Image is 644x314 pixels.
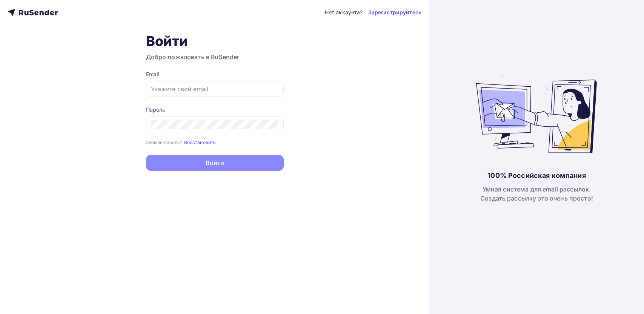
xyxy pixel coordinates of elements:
[184,139,216,145] a: Восстановить
[151,84,279,93] input: Укажите свой email
[146,106,284,113] div: Пароль
[325,9,363,16] div: Нет аккаунта?
[146,155,284,171] button: Войти
[146,139,183,145] small: Забыли пароль?
[368,9,421,16] a: Зарегистрируйтесь
[146,52,284,61] h3: Добро пожаловать в RuSender
[146,70,284,78] div: Email
[146,33,284,49] h1: Войти
[487,171,586,180] div: 100% Российская компания
[184,139,216,145] small: Восстановить
[480,185,593,203] div: Умная система для email рассылок. Создать рассылку это очень просто!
